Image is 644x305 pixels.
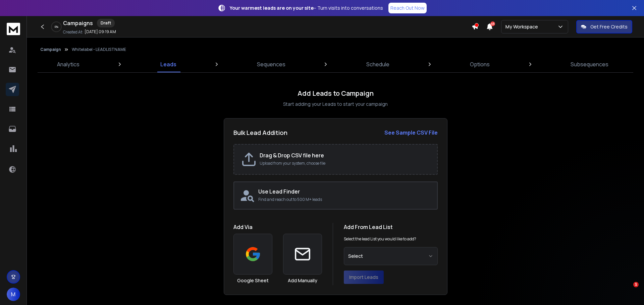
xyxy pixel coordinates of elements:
[237,277,269,284] h3: Google Sheet
[7,23,20,35] img: logo
[257,60,285,68] p: Sequences
[571,60,608,68] p: Subsequences
[344,236,416,242] p: Select the lead List you would like to add?
[390,5,425,11] p: Reach Out Now
[633,282,639,287] span: 1
[40,47,61,52] button: Campaign
[298,89,374,98] h1: Add Leads to Campaign
[72,47,126,52] p: Whitelabel - LEADLISTNAME
[7,288,20,301] button: M
[55,25,58,29] p: 0 %
[57,60,79,68] p: Analytics
[590,23,628,30] p: Get Free Credits
[63,19,93,27] h1: Campaigns
[470,60,490,68] p: Options
[63,29,83,35] p: Created At:
[362,56,393,72] a: Schedule
[258,187,432,196] h2: Use Lead Finder
[567,56,612,72] a: Subsequences
[620,282,636,298] iframe: Intercom live chat
[253,56,289,72] a: Sequences
[348,253,363,259] span: Select
[505,23,541,30] p: My Workspace
[388,3,427,13] a: Reach Out Now
[384,129,438,136] strong: See Sample CSV File
[230,5,383,11] p: – Turn visits into conversations
[366,60,389,68] p: Schedule
[260,161,430,166] p: Upload from your system, choose file
[384,129,438,137] a: See Sample CSV File
[85,29,116,34] p: [DATE] 09:19 AM
[283,101,388,107] p: Start adding your Leads to start your campaign
[230,5,314,11] strong: Your warmest leads are on your site
[258,197,432,202] p: Find and reach out to 500 M+ leads
[490,21,495,26] span: 45
[233,128,287,137] h2: Bulk Lead Addition
[466,56,494,72] a: Options
[156,56,180,72] a: Leads
[288,277,317,284] h3: Add Manually
[97,19,115,27] div: Draft
[160,60,176,68] p: Leads
[344,223,438,231] h1: Add From Lead List
[576,20,632,33] button: Get Free Credits
[260,151,430,159] h2: Drag & Drop CSV file here
[53,56,84,72] a: Analytics
[233,223,322,231] h1: Add Via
